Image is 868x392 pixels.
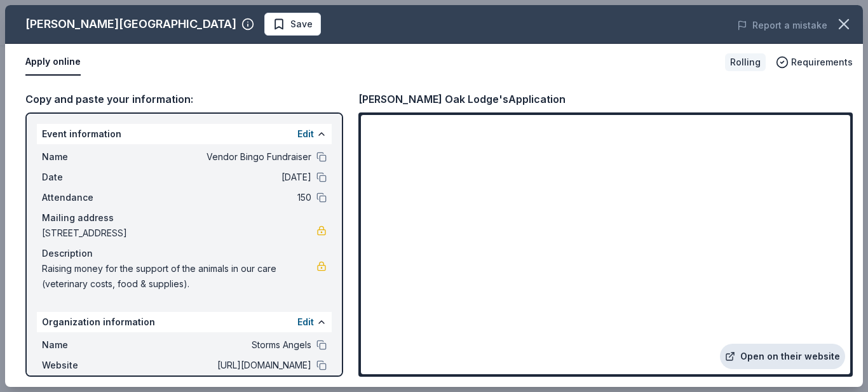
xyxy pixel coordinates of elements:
[297,126,314,142] button: Edit
[37,312,332,332] div: Organization information
[358,91,566,107] div: [PERSON_NAME] Oak Lodge's Application
[25,14,236,34] div: [PERSON_NAME][GEOGRAPHIC_DATA]
[42,190,127,205] span: Attendance
[42,149,127,165] span: Name
[42,210,327,226] div: Mailing address
[297,314,314,330] button: Edit
[127,358,311,373] span: [URL][DOMAIN_NAME]
[290,17,313,32] span: Save
[25,49,81,76] button: Apply online
[127,337,311,353] span: Storms Angels
[42,170,127,185] span: Date
[25,91,343,107] div: Copy and paste your information:
[127,190,311,205] span: 150
[725,53,766,71] div: Rolling
[776,55,853,70] button: Requirements
[42,358,127,373] span: Website
[737,18,827,33] button: Report a mistake
[42,226,316,241] span: [STREET_ADDRESS]
[42,261,316,292] span: Raising money for the support of the animals in our care (veterinary costs, food & supplies).
[42,246,327,261] div: Description
[37,124,332,144] div: Event information
[720,344,845,369] a: Open on their website
[264,13,321,36] button: Save
[127,170,311,185] span: [DATE]
[42,337,127,353] span: Name
[791,55,853,70] span: Requirements
[127,149,311,165] span: Vendor Bingo Fundraiser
